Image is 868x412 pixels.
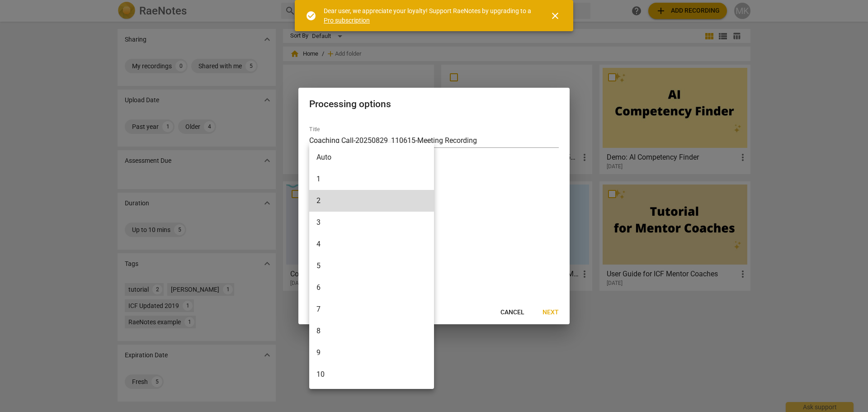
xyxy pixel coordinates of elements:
li: 9 [309,342,434,364]
span: check_circle [306,10,316,21]
li: 1 [309,168,434,190]
li: 5 [309,255,434,277]
button: Close [544,5,566,27]
li: 6 [309,277,434,298]
li: 10 [309,364,434,385]
a: Pro subscription [324,17,370,24]
li: 7 [309,298,434,320]
li: 4 [309,233,434,255]
li: 2 [309,190,434,212]
div: Dear user, we appreciate your loyalty! Support RaeNotes by upgrading to a [324,6,533,25]
span: close [550,10,561,21]
li: 8 [309,320,434,342]
li: Auto [309,147,434,168]
li: 3 [309,212,434,233]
